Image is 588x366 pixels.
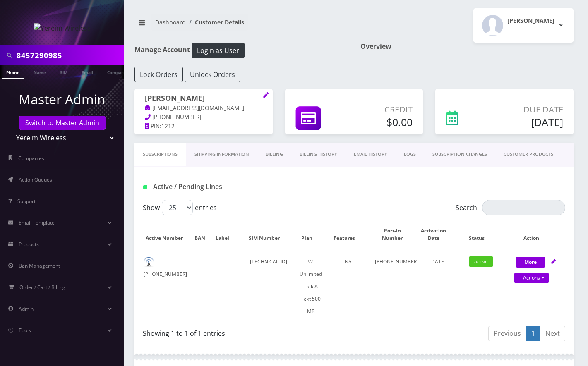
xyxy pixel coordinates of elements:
a: Actions [514,273,549,283]
input: Search: [482,200,565,215]
td: [PHONE_NUMBER] [144,251,193,322]
span: Admin [19,305,34,312]
label: Search: [456,200,565,215]
td: NA [324,251,373,322]
button: Unlock Orders [185,67,240,82]
td: [TECHNICAL_ID] [239,251,298,322]
img: Yereim Wireless [34,23,91,33]
button: [PERSON_NAME] [473,8,574,43]
input: Search in Company [17,48,122,63]
a: Billing History [291,143,346,166]
a: Previous [488,326,526,341]
h1: [PERSON_NAME] [145,94,262,104]
span: active [469,256,493,267]
a: Dashboard [155,18,186,26]
th: BAN: activate to sort column ascending [194,219,214,250]
a: SUBSCRIPTION CHANGES [424,143,495,166]
span: Companies [18,155,44,162]
nav: breadcrumb [134,14,348,37]
a: Subscriptions [134,143,186,166]
th: SIM Number: activate to sort column ascending [239,219,298,250]
button: More [516,257,545,268]
span: Order / Cart / Billing [19,284,65,291]
th: Active Number: activate to sort column ascending [144,219,193,250]
th: Status: activate to sort column ascending [456,219,506,250]
a: SIM [56,65,72,78]
span: Products [19,241,39,248]
th: Plan: activate to sort column ascending [299,219,323,250]
h5: [DATE] [489,116,563,128]
td: [PHONE_NUMBER] [374,251,419,322]
a: CUSTOMER PRODUCTS [495,143,562,166]
label: Show entries [143,200,217,215]
button: Lock Orders [134,67,183,82]
a: Email [77,65,97,78]
th: Activation Date: activate to sort column ascending [420,219,455,250]
th: Label: activate to sort column ascending [215,219,238,250]
th: Action: activate to sort column ascending [506,219,564,250]
img: Active / Pending Lines [143,185,147,189]
h2: [PERSON_NAME] [507,17,554,24]
div: Showing 1 to 1 of 1 entries [143,325,348,338]
p: Due Date [489,103,563,116]
h5: $0.00 [349,116,413,128]
a: Next [540,326,565,341]
span: Ban Management [19,262,60,269]
th: Port-In Number: activate to sort column ascending [374,219,419,250]
p: Credit [349,103,413,116]
a: PIN: [145,122,161,131]
span: Action Queues [19,176,52,183]
a: Switch to Master Admin [19,116,106,130]
h1: Active / Pending Lines [143,183,275,191]
a: Name [29,65,50,78]
a: EMAIL HISTORY [346,143,396,166]
a: 1 [526,326,540,341]
span: [PHONE_NUMBER] [152,113,201,121]
h1: Overview [360,43,574,50]
span: Tools [19,327,31,334]
a: Phone [2,65,24,79]
span: Support [17,198,36,205]
a: Company [103,65,131,78]
a: [EMAIL_ADDRESS][DOMAIN_NAME] [145,104,244,112]
select: Showentries [162,200,193,215]
a: Login as User [190,45,245,54]
span: 1212 [161,122,175,130]
a: Billing [257,143,291,166]
img: default.png [144,257,154,267]
th: Features: activate to sort column ascending [324,219,373,250]
span: [DATE] [430,258,446,265]
h1: Manage Account [134,43,348,58]
span: Email Template [19,219,55,226]
a: Shipping Information [186,143,257,166]
button: Login as User [192,43,245,58]
a: LOGS [396,143,424,166]
td: VZ Unlimited Talk & Text 500 MB [299,251,323,322]
li: Customer Details [186,18,244,26]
